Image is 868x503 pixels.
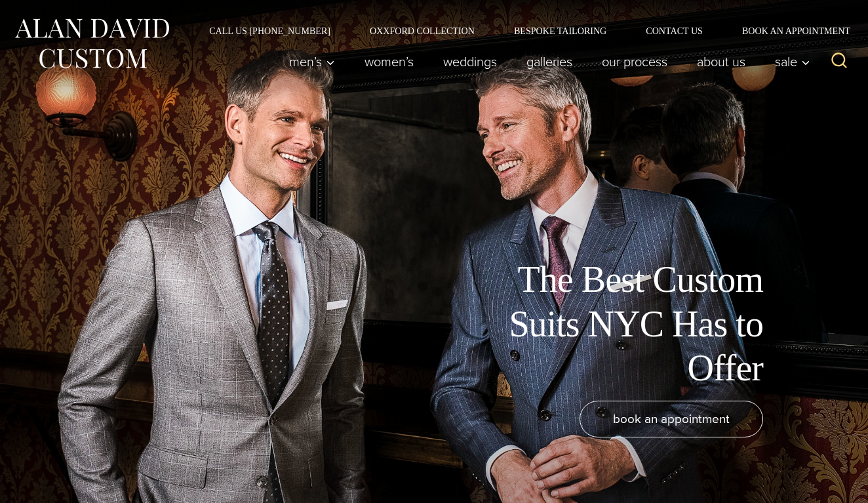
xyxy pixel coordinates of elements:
a: Bespoke Tailoring [494,26,626,35]
a: Oxxford Collection [350,26,494,35]
span: book an appointment [613,409,730,428]
nav: Primary Navigation [275,49,818,75]
img: Alan David Custom [13,14,170,73]
nav: Secondary Navigation [189,26,855,35]
a: Call Us [PHONE_NUMBER] [189,26,350,35]
a: book an appointment [580,401,763,437]
h1: The Best Custom Suits NYC Has to Offer [468,258,763,390]
a: Our Process [587,49,682,75]
button: View Search Form [823,46,855,77]
a: About Us [682,49,760,75]
a: Contact Us [626,26,722,35]
span: Men’s [289,55,335,68]
a: Women’s [350,49,429,75]
a: Book an Appointment [722,26,855,35]
a: weddings [429,49,512,75]
a: Galleries [512,49,587,75]
span: Sale [775,55,810,68]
